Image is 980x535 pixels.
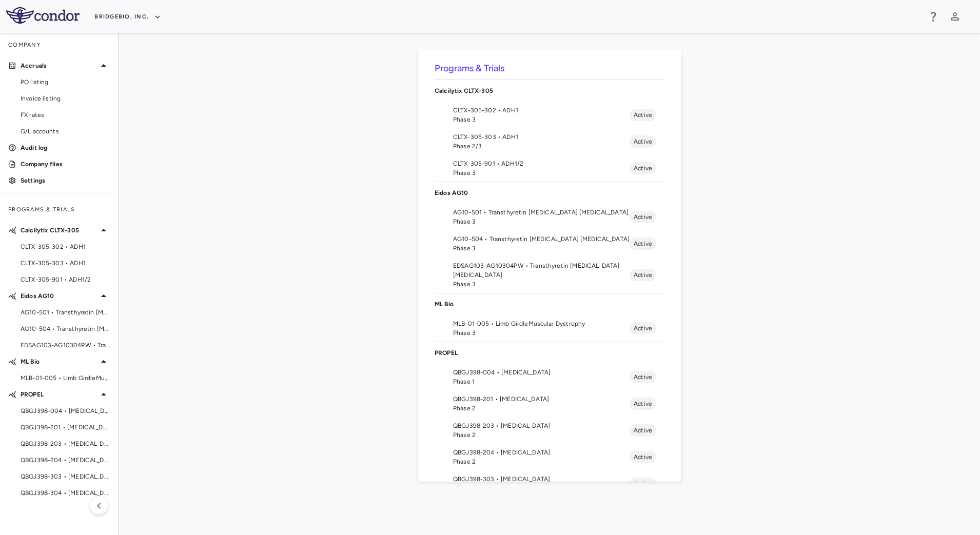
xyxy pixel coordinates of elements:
[21,390,97,399] p: PROPEL
[21,94,110,103] span: Invoice listing
[435,155,664,182] li: CLTX-305-901 • ADH1/2Phase 3Active
[435,188,664,197] p: Eidos AG10
[630,212,656,222] span: Active
[435,342,664,364] div: PROPEL
[453,159,630,168] span: CLTX-305-901 • ADH1/2
[21,324,110,333] span: AG10-504 • Transthyretin [MEDICAL_DATA] [MEDICAL_DATA]
[435,86,664,95] p: Calcilytix CLTX-305
[453,430,630,440] span: Phase 2
[453,280,630,289] span: Phase 3
[453,132,630,142] span: CLTX-305-303 • ADH1
[21,242,110,251] span: CLTX-305-302 • ADH1
[21,472,110,481] span: QBGJ398-303 • [MEDICAL_DATA]
[630,110,656,120] span: Active
[435,364,664,390] li: QBGJ398-004 • [MEDICAL_DATA]Phase 1Active
[21,308,110,317] span: AG10-501 • Transthyretin [MEDICAL_DATA] [MEDICAL_DATA]
[21,77,110,87] span: PO listing
[453,168,630,177] span: Phase 3
[630,372,656,382] span: Active
[630,399,656,408] span: Active
[453,115,630,124] span: Phase 3
[435,470,664,497] li: QBGJ398-303 • [MEDICAL_DATA]Active
[435,182,664,204] div: Eidos AG10
[435,230,664,257] li: AG10-504 • Transthyretin [MEDICAL_DATA] [MEDICAL_DATA]Phase 3Active
[21,160,110,169] p: Company files
[453,448,630,457] span: QBGJ398-204 • [MEDICAL_DATA]
[21,143,110,152] p: Audit log
[21,291,97,301] p: Eidos AG10
[21,226,97,235] p: Calcilytix CLTX-305
[435,257,664,293] li: EDSAG103-AG10304PW • Transthyretin [MEDICAL_DATA] [MEDICAL_DATA]Phase 3Active
[21,127,110,136] span: G/L accounts
[435,348,664,358] p: PROPEL
[453,106,630,115] span: CLTX-305-302 • ADH1
[453,319,630,328] span: MLB-01-005 • Limb GirdleMuscular Dystrophy
[453,421,630,430] span: QBGJ398-203 • [MEDICAL_DATA]
[435,102,664,128] li: CLTX-305-302 • ADH1Phase 3Active
[435,204,664,230] li: AG10-501 • Transthyretin [MEDICAL_DATA] [MEDICAL_DATA]Phase 3Active
[435,300,664,309] p: ML Bio
[630,452,656,462] span: Active
[21,406,110,415] span: QBGJ398-004 • [MEDICAL_DATA]
[21,341,110,350] span: EDSAG103-AG10304PW • Transthyretin [MEDICAL_DATA] [MEDICAL_DATA]
[630,479,656,488] span: Active
[453,474,630,484] span: QBGJ398-303 • [MEDICAL_DATA]
[630,270,656,280] span: Active
[21,488,110,498] span: QBGJ398-304 • [MEDICAL_DATA]
[453,457,630,466] span: Phase 2
[21,439,110,448] span: QBGJ398-203 • [MEDICAL_DATA]
[21,61,97,70] p: Accruals
[630,164,656,173] span: Active
[435,444,664,470] li: QBGJ398-204 • [MEDICAL_DATA]Phase 2Active
[630,426,656,435] span: Active
[453,208,630,217] span: AG10-501 • Transthyretin [MEDICAL_DATA] [MEDICAL_DATA]
[21,110,110,120] span: FX rates
[21,423,110,432] span: QBGJ398-201 • [MEDICAL_DATA]
[21,373,110,383] span: MLB-01-005 • Limb GirdleMuscular Dystrophy
[630,324,656,333] span: Active
[435,128,664,155] li: CLTX-305-303 • ADH1Phase 2/3Active
[21,275,110,284] span: CLTX-305-901 • ADH1/2
[21,259,110,268] span: CLTX-305-303 • ADH1
[630,239,656,248] span: Active
[453,142,630,151] span: Phase 2/3
[453,261,630,280] span: EDSAG103-AG10304PW • Transthyretin [MEDICAL_DATA] [MEDICAL_DATA]
[453,217,630,226] span: Phase 3
[435,80,664,102] div: Calcilytix CLTX-305
[630,137,656,146] span: Active
[453,368,630,377] span: QBGJ398-004 • [MEDICAL_DATA]
[94,9,161,25] button: BridgeBio, Inc.
[453,328,630,338] span: Phase 3
[453,377,630,386] span: Phase 1
[453,234,630,244] span: AG10-504 • Transthyretin [MEDICAL_DATA] [MEDICAL_DATA]
[453,394,630,404] span: QBGJ398-201 • [MEDICAL_DATA]
[21,357,97,366] p: ML Bio
[435,315,664,342] li: MLB-01-005 • Limb GirdleMuscular DystrophyPhase 3Active
[435,390,664,417] li: QBGJ398-201 • [MEDICAL_DATA]Phase 2Active
[6,7,80,24] img: logo-full-SnFGN8VE.png
[435,62,664,75] h6: Programs & Trials
[453,244,630,253] span: Phase 3
[21,455,110,465] span: QBGJ398-204 • [MEDICAL_DATA]
[453,404,630,413] span: Phase 2
[21,176,110,185] p: Settings
[435,417,664,444] li: QBGJ398-203 • [MEDICAL_DATA]Phase 2Active
[435,293,664,315] div: ML Bio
